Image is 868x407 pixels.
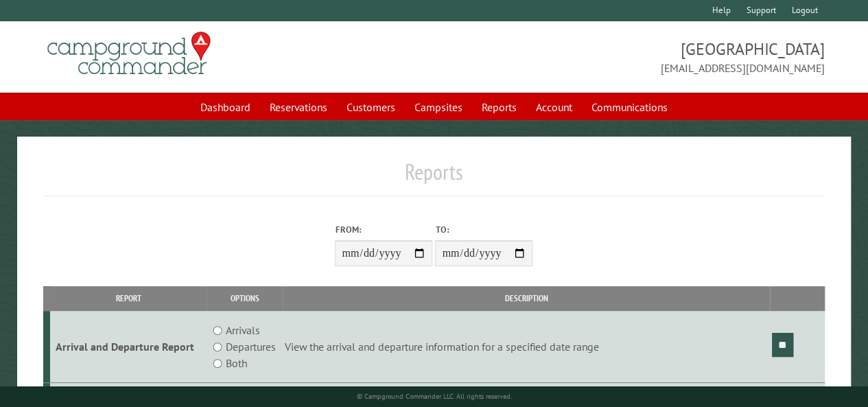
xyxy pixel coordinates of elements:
span: [GEOGRAPHIC_DATA] [EMAIL_ADDRESS][DOMAIN_NAME] [434,38,825,76]
small: © Campground Commander LLC. All rights reserved. [356,392,511,401]
td: View the arrival and departure information for a specified date range [283,311,770,383]
a: Dashboard [192,94,259,120]
label: Both [226,355,247,371]
h1: Reports [43,159,825,196]
a: Campsites [406,94,471,120]
th: Report [50,286,207,310]
label: Arrivals [226,322,260,338]
a: Customers [338,94,403,120]
a: Reports [473,94,525,120]
a: Account [528,94,580,120]
label: To: [435,223,532,236]
th: Options [207,286,283,310]
label: Departures [226,338,276,355]
img: Campground Commander [43,27,215,80]
td: Arrival and Departure Report [50,311,207,383]
a: Communications [583,94,676,120]
a: Reservations [261,94,336,120]
label: From: [335,223,432,236]
th: Description [283,286,770,310]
